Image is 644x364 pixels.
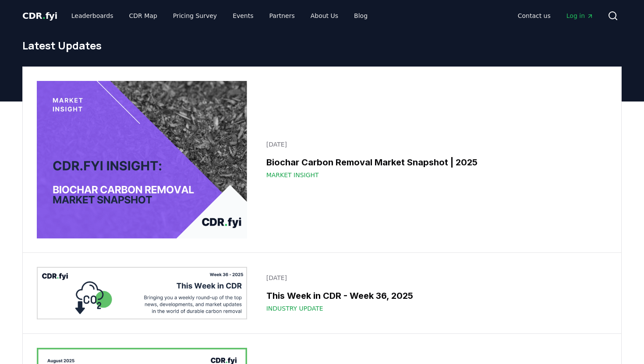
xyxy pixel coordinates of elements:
a: [DATE]This Week in CDR - Week 36, 2025Industry Update [261,268,607,318]
a: Contact us [511,8,558,24]
a: Leaderboards [64,8,120,24]
span: CDR fyi [22,10,57,21]
a: CDR Map [122,8,164,24]
a: [DATE]Biochar Carbon Removal Market Snapshot | 2025Market Insight [261,135,607,185]
a: Pricing Survey [166,8,224,24]
h1: Latest Updates [22,38,622,52]
img: Biochar Carbon Removal Market Snapshot | 2025 blog post image [37,81,247,238]
nav: Main [511,8,601,24]
a: Partners [262,8,302,24]
span: Log in [566,11,594,20]
a: About Us [304,8,345,24]
img: This Week in CDR - Week 36, 2025 blog post image [37,267,247,319]
span: Industry Update [266,304,323,313]
a: Blog [347,8,375,24]
a: Events [226,8,260,24]
a: Log in [559,8,601,24]
span: . [42,10,46,21]
nav: Main [64,8,375,24]
span: Market Insight [266,171,319,179]
h3: This Week in CDR - Week 36, 2025 [266,289,602,302]
p: [DATE] [266,140,602,149]
p: [DATE] [266,273,602,282]
a: CDR.fyi [22,10,57,22]
h3: Biochar Carbon Removal Market Snapshot | 2025 [266,156,602,169]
